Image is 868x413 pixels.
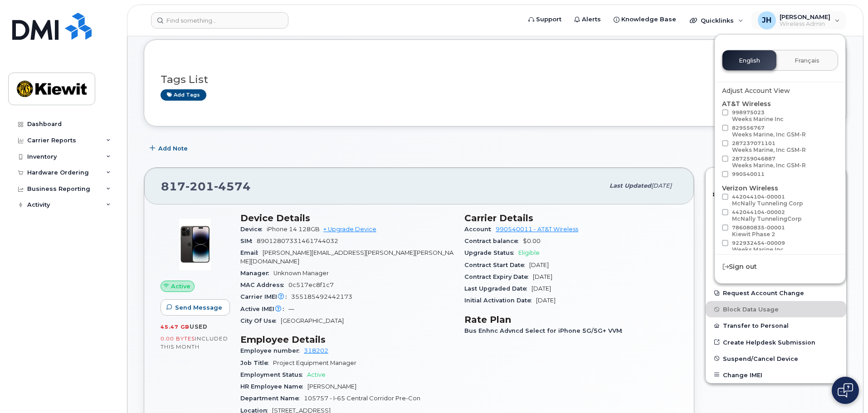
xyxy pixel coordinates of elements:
span: Send Message [175,303,222,312]
span: 201 [185,180,214,193]
div: Weeks Marine, Inc GSM-R [732,131,806,138]
h3: Rate Plan [464,314,678,325]
img: Open chat [838,383,853,398]
span: Device [240,226,267,233]
span: Add Note [158,144,188,153]
button: Enable Call Forwarding [706,252,846,268]
button: Send Message [161,299,230,316]
span: Contract balance [464,238,523,244]
span: Français [795,57,819,64]
span: 4574 [214,180,251,193]
span: [PERSON_NAME] [307,383,356,390]
button: Transfer to Personal [706,317,846,334]
span: 89012807331461744032 [257,238,338,244]
span: MAC Address [240,282,288,288]
span: [DATE] [536,297,556,304]
span: City Of Use [240,317,281,324]
span: Last Upgraded Date [464,285,532,292]
span: 442044104-00002 [732,209,802,222]
span: 287237071101 [732,140,806,153]
span: Suspend/Cancel Device [723,355,798,362]
span: — [288,306,294,312]
span: 817 [161,180,251,193]
input: Find something... [151,12,288,29]
div: Kiewit Phase 2 [732,231,785,238]
span: [DATE] [529,262,549,268]
div: AT&T Wireless [722,99,838,180]
img: image20231002-3703462-njx0qo.jpeg [168,217,222,272]
span: 442044104-00001 [732,194,803,207]
span: [DATE] [651,182,672,189]
a: Edit Device / Employee [706,168,846,184]
button: Reset Voicemail [706,203,846,219]
div: Quicklinks [683,11,750,29]
span: 355185492442173 [291,293,352,300]
span: Manager [240,270,273,277]
div: Sign out [715,258,845,275]
span: 105757 - I-65 Central Corridor Pre-Con [304,395,420,402]
button: Request Account Change [706,285,846,301]
span: Active [171,282,190,291]
button: Add Roaming Package [706,185,846,203]
h3: Employee Details [240,334,454,345]
span: [DATE] [533,273,552,280]
span: Unknown Manager [273,270,329,277]
span: Contract Expiry Date [464,273,533,280]
span: Project Equipment Manager [273,360,356,366]
a: Support [522,10,568,29]
span: HR Employee Name [240,383,307,390]
span: included this month [161,335,228,350]
button: Change IMEI [706,367,846,383]
span: 922932454-00009 [732,240,785,253]
button: Suspend/Cancel Device [706,350,846,367]
span: 0c517ec8f1c7 [288,282,334,288]
span: Employment Status [240,371,307,378]
span: [DATE] [532,285,551,292]
span: Account [464,226,496,233]
span: Active IMEI [240,306,288,312]
span: Knowledge Base [621,15,676,24]
div: Jasmine Harris [751,11,846,29]
div: McNally Tunneling Corp [732,200,803,207]
span: Alerts [582,15,601,24]
span: Quicklinks [701,17,734,24]
div: Weeks Marine Inc [732,116,784,122]
span: Add Roaming Package [713,191,795,199]
span: 998975023 [732,109,784,122]
span: iPhone 14 128GB [267,226,320,233]
span: Wireless Admin [780,20,830,28]
span: Bus Enhnc Advncd Select for iPhone 5G/5G+ VVM [464,327,627,334]
span: 45.47 GB [161,324,190,330]
button: Change Plan / Features [706,236,846,252]
button: Add Note [144,140,195,156]
a: + Upgrade Device [323,226,376,233]
a: 990540011 - AT&T Wireless [496,226,578,233]
span: Carrier IMEI [240,293,291,300]
a: Alerts [568,10,607,29]
span: [PERSON_NAME] [780,13,830,20]
span: [PERSON_NAME][EMAIL_ADDRESS][PERSON_NAME][PERSON_NAME][DOMAIN_NAME] [240,249,454,264]
a: Add tags [161,89,206,101]
a: Create Helpdesk Submission [706,334,846,350]
span: 287259046887 [732,155,806,169]
span: SIM [240,238,257,244]
span: [GEOGRAPHIC_DATA] [281,317,344,324]
span: Last updated [610,182,651,189]
span: Upgrade Status [464,249,518,256]
button: Block Data Usage [706,301,846,317]
span: Active [307,371,326,378]
div: Adjust Account View [722,86,838,96]
span: Department Name [240,395,304,402]
span: 829556767 [732,125,806,138]
h3: Carrier Details [464,213,678,224]
span: used [190,323,208,330]
span: Eligible [518,249,540,256]
span: Employee number [240,347,304,354]
div: Weeks Marine, Inc GSM-R [732,162,806,169]
span: 990540011 [732,171,765,177]
a: 318202 [304,347,328,354]
span: 786080835-00001 [732,224,785,238]
span: Support [536,15,561,24]
span: $0.00 [523,238,541,244]
span: 0.00 Bytes [161,335,195,342]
